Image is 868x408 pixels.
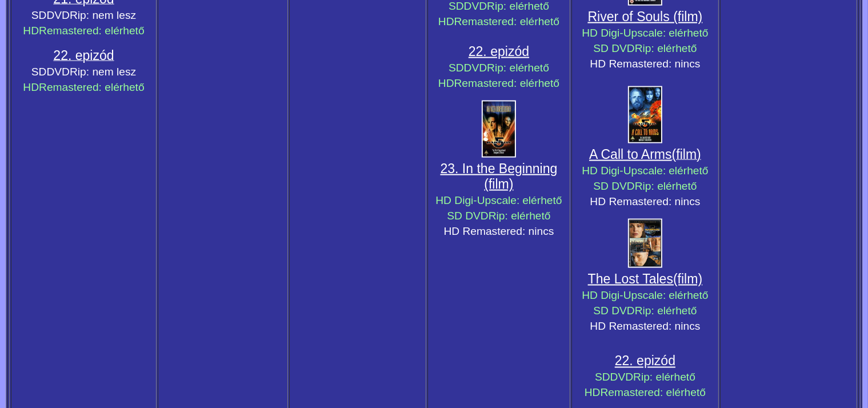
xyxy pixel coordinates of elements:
a: 23. In the Beginning (film) [441,161,558,191]
span: SD [31,9,47,21]
span: : [663,165,666,177]
span: Remastered: elérhető [39,81,145,93]
a: River of Souls (film) [588,9,703,24]
span: DVDRip: nem lesz [46,66,136,78]
span: : [663,27,666,39]
span: 22. epizód [53,48,114,63]
span: : [663,289,666,301]
a: The Lost Tales [588,271,673,286]
span: Remastered: elérhető [39,25,145,37]
big: (film) [672,147,701,162]
span: HD Digi-Upscale [435,194,517,206]
span: HD Digi-Upscale [582,27,663,39]
span: HD [438,15,454,27]
span: : [517,194,519,206]
span: elérhető [669,165,708,177]
span: elérhető [522,194,562,206]
span: SD DVDRip: elérhető [593,180,697,192]
span: HD Remastered: nincs [443,225,554,237]
span: HD [23,81,39,93]
span: SD [595,371,610,383]
span: HD Remastered: nincs [590,320,700,332]
a: (film) [672,151,701,161]
span: Remastered: elérhető [454,77,560,89]
span: Remastered: elérhető [601,387,706,399]
span: DVDRip: elérhető [610,371,695,383]
span: elérhető [669,289,708,301]
span: SD [449,62,464,74]
span: DVDRip: elérhető [464,62,549,74]
span: HD Digi-Upscale [582,165,663,177]
span: DVDRip: nem lesz [46,9,136,21]
a: A Call to Arms [589,147,672,162]
span: SD DVDRip: elérhető [593,42,697,54]
span: SD DVDRip: elérhető [447,210,550,222]
span: HD [585,387,601,399]
a: 22. epizód [615,354,675,369]
span: SD [31,66,47,78]
a: (film) [673,271,702,286]
span: HD [438,77,454,89]
a: 22. epizód [469,44,529,59]
span: elérhető [669,27,708,39]
span: Remastered: elérhető [454,15,560,27]
span: HD [23,25,39,37]
span: SD DVDRip: elérhető [593,305,697,317]
span: HD Digi-Upscale [582,289,663,301]
span: HD Remastered: nincs [590,195,700,207]
a: 22. epizód [53,52,114,62]
span: HD Remastered: nincs [590,58,700,70]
